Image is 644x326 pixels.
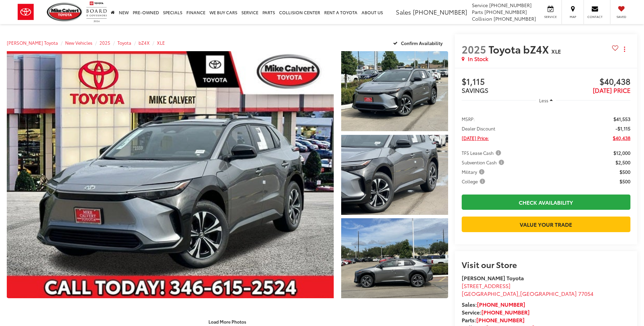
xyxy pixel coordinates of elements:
[593,86,630,95] span: [DATE] PRICE
[462,178,486,185] span: College
[341,51,448,131] a: Expand Photo 1
[615,125,630,132] span: -$1,115
[462,77,546,87] span: $1,115
[462,289,518,297] span: [GEOGRAPHIC_DATA]
[413,7,467,16] span: [PHONE_NUMBER]
[462,86,489,95] span: SAVINGS
[462,42,486,56] span: 2025
[341,135,448,215] a: Expand Photo 2
[462,308,530,316] strong: Service:
[462,135,489,141] span: [DATE] Price:
[624,46,625,52] span: dropdown dots
[47,3,83,21] img: Mike Calvert Toyota
[65,40,92,46] a: New Vehicles
[7,40,58,46] a: [PERSON_NAME] Toyota
[578,289,593,297] span: 77054
[546,77,630,87] span: $40,438
[462,149,503,156] button: TFS Lease Cash
[484,8,527,15] span: [PHONE_NUMBER]
[462,217,630,232] a: Value Your Trade
[396,7,411,16] span: Sales
[468,55,488,63] span: In Stock
[489,42,551,56] span: Toyota bZ4X
[341,218,448,298] a: Expand Photo 3
[619,43,630,55] button: Actions
[340,134,449,216] img: 2025 Toyota bZ4X XLE
[139,40,150,46] a: bZ4X
[462,159,505,166] span: Subvention Cash
[389,37,448,49] button: Confirm Availability
[520,289,577,297] span: [GEOGRAPHIC_DATA]
[7,51,334,298] a: Expand Photo 0
[481,308,530,316] a: [PHONE_NUMBER]
[476,316,525,324] a: [PHONE_NUMBER]
[489,2,532,8] span: [PHONE_NUMBER]
[462,195,630,210] a: Check Availability
[477,300,525,308] a: [PHONE_NUMBER]
[613,149,630,156] span: $12,000
[539,97,548,103] span: Less
[472,15,492,22] span: Collision
[462,260,630,269] h2: Visit our Store
[462,282,511,289] span: [STREET_ADDRESS]
[401,40,443,46] span: Confirm Availability
[613,135,630,141] span: $40,438
[117,40,131,46] a: Toyota
[340,218,449,299] img: 2025 Toyota bZ4X XLE
[462,168,486,175] span: Military
[157,40,165,46] a: XLE
[462,282,593,297] a: [STREET_ADDRESS] [GEOGRAPHIC_DATA],[GEOGRAPHIC_DATA] 77054
[613,116,630,122] span: $41,553
[565,15,580,19] span: Map
[462,159,507,166] button: Subvention Cash
[462,289,593,297] span: ,
[462,316,525,324] strong: Parts:
[99,40,110,46] a: 2025
[340,50,449,132] img: 2025 Toyota bZ4X XLE
[462,125,495,132] span: Dealer Discount
[462,178,487,185] button: College
[551,47,561,55] span: XLE
[3,50,337,300] img: 2025 Toyota bZ4X XLE
[462,116,475,122] span: MSRP:
[536,94,556,106] button: Less
[615,159,630,166] span: $2,500
[462,274,524,282] strong: [PERSON_NAME] Toyota
[462,168,487,175] button: Military
[462,300,525,308] strong: Sales:
[614,15,629,19] span: Saved
[472,8,483,15] span: Parts
[472,2,488,8] span: Service
[543,15,558,19] span: Service
[620,168,630,175] span: $500
[494,15,536,22] span: [PHONE_NUMBER]
[587,15,603,19] span: Contact
[462,149,502,156] span: TFS Lease Cash
[620,178,630,185] span: $500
